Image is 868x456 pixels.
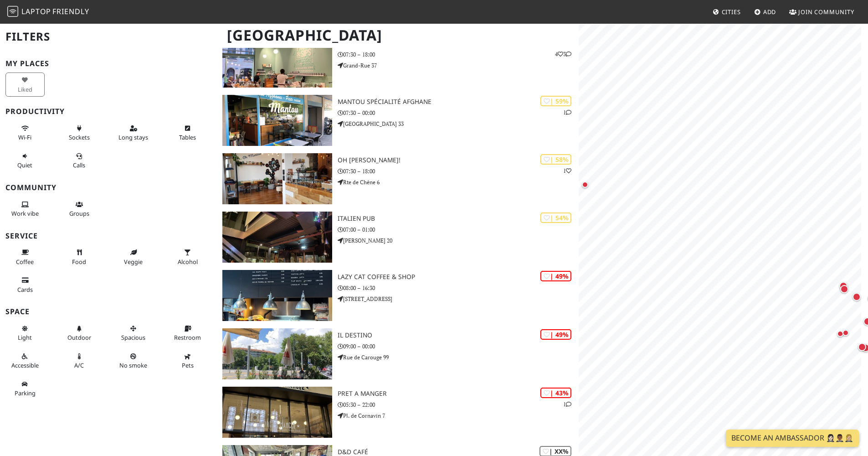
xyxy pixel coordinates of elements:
h3: Community [5,183,211,192]
div: Map marker [840,327,851,338]
a: Pret A Manger | 43% 1 Pret A Manger 05:30 – 22:00 Pl. de Cornavin 7 [217,387,579,438]
span: Power sockets [69,133,90,141]
h2: Filters [5,23,211,51]
button: Pets [168,349,207,373]
span: Parking [15,389,36,397]
span: Quiet [17,161,32,169]
button: Light [5,321,45,345]
div: Map marker [837,280,849,292]
button: Tables [168,121,207,145]
h3: Space [5,307,211,316]
h3: D&D café [338,448,579,456]
p: Rue de Carouge 99 [338,353,579,362]
h3: Productivity [5,107,211,116]
p: 07:00 – 01:00 [338,225,579,234]
button: Food [60,245,99,269]
button: Spacious [114,321,153,345]
button: Long stays [114,121,153,145]
button: Cards [5,273,45,297]
img: Mantou spécialité afghane [222,95,332,146]
span: Coffee [16,258,34,266]
h3: Service [5,232,211,240]
img: Pages & Sips [222,36,332,88]
a: Become an Ambassador 🤵🏻‍♀️🤵🏾‍♂️🤵🏼‍♀️ [726,430,859,447]
span: Cities [722,8,741,16]
span: Smoke free [119,361,147,369]
a: Pages & Sips | 63% 43 Pages & Sips 07:30 – 18:00 Grand-Rue 37 [217,36,579,88]
div: Map marker [851,291,863,303]
span: Accessible [11,361,39,369]
h3: Mantou spécialité afghane [338,98,579,106]
div: | 49% [540,329,571,340]
img: Pret A Manger [222,387,332,438]
h3: Il Destino [338,332,579,339]
span: Veggie [124,258,143,266]
a: LaptopFriendly LaptopFriendly [7,4,89,20]
button: Calls [60,149,99,173]
div: Map marker [580,179,591,190]
p: 09:00 – 00:00 [338,342,579,351]
button: Quiet [5,149,45,173]
span: Long stays [118,133,148,141]
button: Parking [5,377,45,401]
span: Restroom [174,333,201,342]
p: Rte de Chêne 6 [338,178,579,187]
span: Work-friendly tables [179,133,196,141]
button: Veggie [114,245,153,269]
div: | 43% [540,388,571,398]
span: Friendly [52,6,89,16]
h1: [GEOGRAPHIC_DATA] [220,23,577,48]
p: [STREET_ADDRESS] [338,295,579,303]
p: Grand-Rue 37 [338,61,579,70]
p: Pl. de Cornavin 7 [338,411,579,420]
span: Natural light [18,333,32,342]
img: LAZY CAT coffee & shop [222,270,332,321]
button: A/C [60,349,99,373]
p: 1 [563,166,571,175]
p: 05:30 – 22:00 [338,400,579,409]
span: Credit cards [17,285,33,294]
span: Food [72,258,86,266]
a: LAZY CAT coffee & shop | 49% LAZY CAT coffee & shop 08:00 – 16:30 [STREET_ADDRESS] [217,270,579,321]
a: Italien Pub | 54% Italien Pub 07:00 – 01:00 [PERSON_NAME] 20 [217,212,579,263]
span: Laptop [21,6,51,16]
div: | 58% [540,154,571,165]
span: Add [763,8,776,16]
p: [PERSON_NAME] 20 [338,236,579,245]
button: Alcohol [168,245,207,269]
button: Groups [60,197,99,221]
div: Map marker [835,328,846,339]
div: | 54% [540,212,571,223]
a: Oh Martine! | 58% 1 Oh [PERSON_NAME]! 07:30 – 18:00 Rte de Chêne 6 [217,153,579,204]
button: Outdoor [60,321,99,345]
h3: Italien Pub [338,215,579,223]
a: Cities [709,4,745,20]
h3: LAZY CAT coffee & shop [338,273,579,281]
span: People working [11,209,39,218]
span: Outdoor area [67,333,91,342]
a: Il Destino | 49% Il Destino 09:00 – 00:00 Rue de Carouge 99 [217,328,579,379]
div: | 59% [540,96,571,106]
p: 08:00 – 16:30 [338,284,579,292]
h3: My Places [5,59,211,68]
div: Map marker [856,341,868,353]
span: Stable Wi-Fi [18,133,31,141]
span: Group tables [69,209,89,218]
div: Map marker [838,283,850,295]
a: Mantou spécialité afghane | 59% 1 Mantou spécialité afghane 07:30 – 00:00 [GEOGRAPHIC_DATA] 33 [217,95,579,146]
h3: Pret A Manger [338,390,579,398]
button: No smoke [114,349,153,373]
a: Add [750,4,780,20]
p: [GEOGRAPHIC_DATA] 33 [338,119,579,128]
p: 1 [563,400,571,409]
div: | 49% [540,271,571,281]
button: Coffee [5,245,45,269]
p: 1 [563,108,571,117]
button: Accessible [5,349,45,373]
button: Sockets [60,121,99,145]
img: Oh Martine! [222,153,332,204]
img: LaptopFriendly [7,6,18,17]
span: Video/audio calls [73,161,85,169]
button: Restroom [168,321,207,345]
img: Il Destino [222,328,332,379]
